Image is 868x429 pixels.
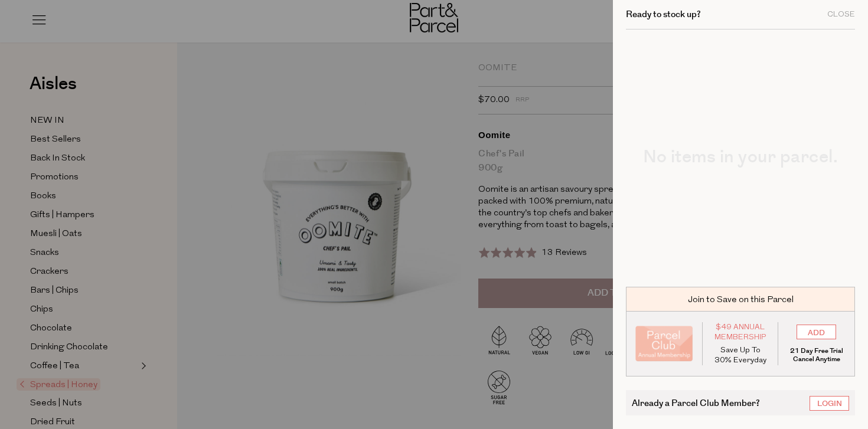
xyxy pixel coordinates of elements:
[632,396,760,410] span: Already a Parcel Club Member?
[827,11,855,18] div: Close
[787,347,846,363] p: 21 Day Free Trial Cancel Anytime
[712,322,769,342] span: $49 Annual Membership
[626,148,855,166] h2: No items in your parcel.
[797,325,836,339] input: ADD
[626,10,701,19] h2: Ready to stock up?
[626,287,855,312] div: Join to Save on this Parcel
[810,396,849,411] a: Login
[712,345,769,365] p: Save Up To 30% Everyday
